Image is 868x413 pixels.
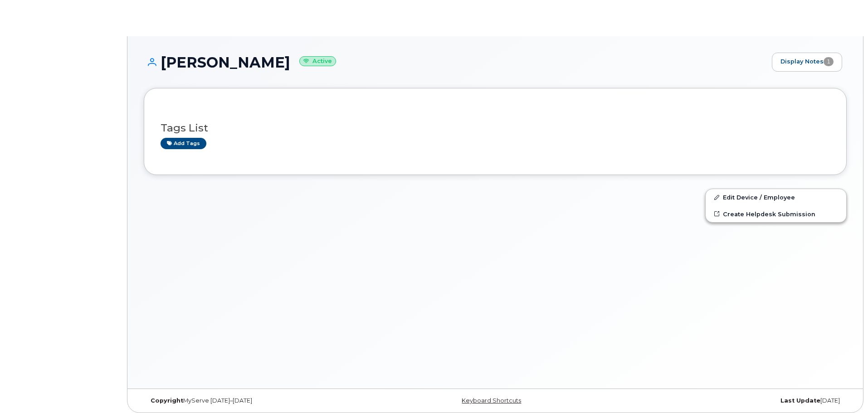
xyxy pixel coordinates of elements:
div: [DATE] [612,397,847,404]
span: 1 [824,57,834,66]
div: MyServe [DATE]–[DATE] [144,397,378,404]
h3: Tags List [161,122,830,134]
a: Create Helpdesk Submission [706,206,846,222]
a: Display Notes1 [772,53,842,72]
a: Add tags [161,138,206,149]
a: Edit Device / Employee [706,189,846,205]
strong: Copyright [151,397,183,404]
strong: Last Update [780,397,820,404]
h1: [PERSON_NAME] [144,54,767,70]
small: Active [299,56,336,67]
a: Keyboard Shortcuts [462,397,521,404]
